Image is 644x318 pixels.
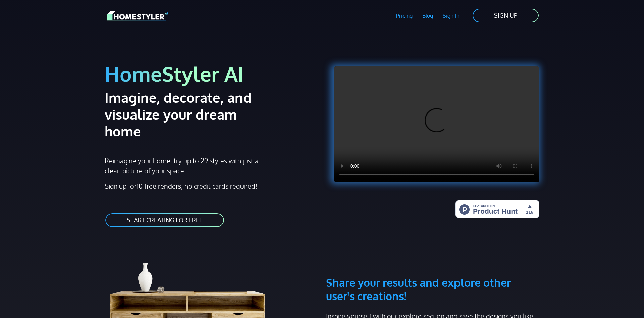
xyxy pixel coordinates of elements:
[105,181,318,191] p: Sign up for , no credit cards required!
[391,8,418,24] a: Pricing
[105,61,318,86] h1: HomeStyler AI
[438,8,464,24] a: Sign In
[472,8,539,23] a: SIGN UP
[417,8,438,24] a: Blog
[455,200,539,218] img: HomeStyler AI - Interior Design Made Easy: One Click to Your Dream Home | Product Hunt
[137,182,181,190] strong: 10 free renders
[107,10,168,22] img: HomeStyler AI logo
[105,155,265,176] p: Reimagine your home: try up to 29 styles with just a clean picture of your space.
[105,213,225,228] a: START CREATING FOR FREE
[105,89,275,139] h2: Imagine, decorate, and visualize your dream home
[326,244,539,303] h3: Share your results and explore other user's creations!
